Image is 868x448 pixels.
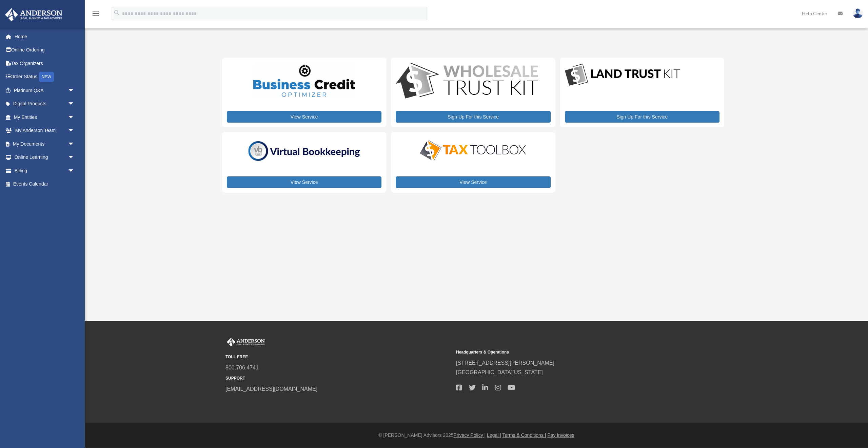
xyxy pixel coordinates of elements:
[225,338,266,346] img: Anderson Advisors Platinum Portal
[68,137,81,151] span: arrow_drop_down
[68,110,81,124] span: arrow_drop_down
[225,354,451,361] small: TOLL FREE
[396,63,538,100] img: WS-Trust-Kit-lgo-1.jpg
[68,164,81,178] span: arrow_drop_down
[68,97,81,111] span: arrow_drop_down
[5,70,85,84] a: Order StatusNEW
[396,111,550,123] a: Sign Up For this Service
[39,72,54,82] div: NEW
[565,111,719,123] a: Sign Up For this Service
[3,8,64,21] img: Anderson Advisors Platinum Portal
[5,57,85,70] a: Tax Organizers
[5,137,85,151] a: My Documentsarrow_drop_down
[5,164,85,177] a: Billingarrow_drop_down
[5,43,85,57] a: Online Ordering
[456,349,682,356] small: Headquarters & Operations
[68,151,81,165] span: arrow_drop_down
[5,110,85,124] a: My Entitiesarrow_drop_down
[5,177,85,191] a: Events Calendar
[396,176,550,188] a: View Service
[225,365,259,370] a: 800.706.4741
[456,360,554,366] a: [STREET_ADDRESS][PERSON_NAME]
[565,63,680,87] img: LandTrust_lgo-1.jpg
[547,432,574,438] a: Pay Invoices
[487,432,501,438] a: Legal |
[5,124,85,137] a: My Anderson Teamarrow_drop_down
[5,84,85,97] a: Platinum Q&Aarrow_drop_down
[68,84,81,98] span: arrow_drop_down
[225,386,317,392] a: [EMAIL_ADDRESS][DOMAIN_NAME]
[5,151,85,164] a: Online Learningarrow_drop_down
[92,12,100,18] a: menu
[227,176,381,188] a: View Service
[92,9,100,18] i: menu
[227,111,381,123] a: View Service
[5,97,81,111] a: Digital Productsarrow_drop_down
[113,9,121,17] i: search
[68,124,81,138] span: arrow_drop_down
[502,432,546,438] a: Terms & Conditions |
[85,431,868,440] div: © [PERSON_NAME] Advisors 2025
[5,30,85,43] a: Home
[456,369,543,375] a: [GEOGRAPHIC_DATA][US_STATE]
[853,8,863,18] img: User Pic
[454,432,486,438] a: Privacy Policy |
[225,375,451,382] small: SUPPORT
